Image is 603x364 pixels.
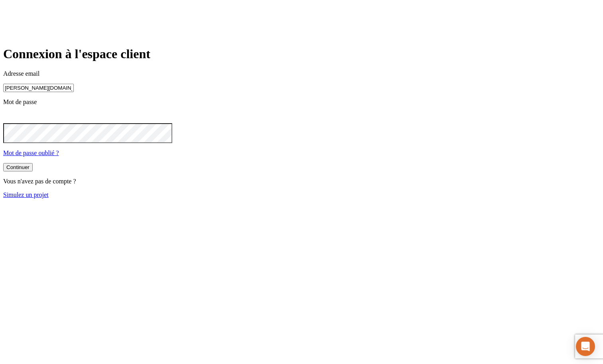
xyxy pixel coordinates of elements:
div: Open Intercom Messenger [576,337,595,356]
button: Continuer [3,163,33,171]
div: Continuer [6,164,30,170]
p: Vous n'avez pas de compte ? [3,178,600,185]
p: Adresse email [3,70,600,77]
h1: Connexion à l'espace client [3,47,600,61]
a: Mot de passe oublié ? [3,150,59,156]
p: Mot de passe [3,98,600,106]
a: Simulez un projet [3,191,49,198]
